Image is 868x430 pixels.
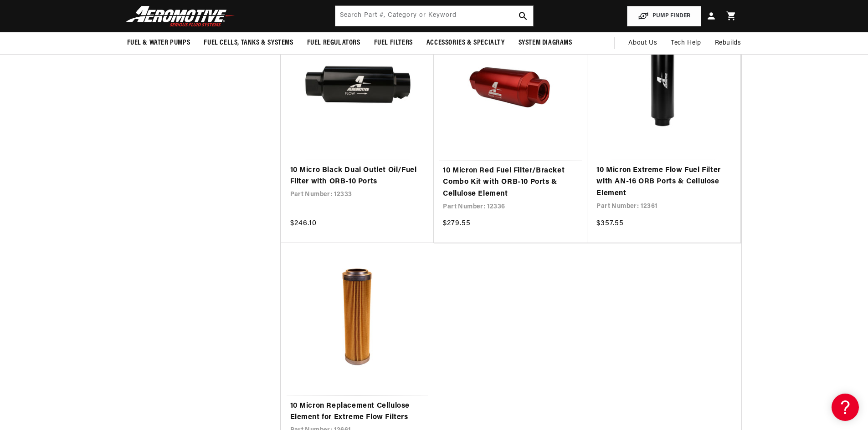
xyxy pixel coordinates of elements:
span: Fuel Cells, Tanks & Systems [204,38,293,48]
summary: Fuel & Water Pumps [120,32,197,54]
a: 10 Micron Extreme Flow Fuel Filter with AN-16 ORB Ports & Cellulose Element [596,165,731,200]
span: Rebuilds [715,38,741,48]
summary: Fuel Filters [367,32,420,54]
span: Accessories & Specialty [426,38,505,48]
summary: Fuel Cells, Tanks & Systems [197,32,300,54]
a: 10 Micron Replacement Cellulose Element for Extreme Flow Filters [290,400,425,424]
a: About Us [621,32,664,54]
span: Fuel Regulators [307,38,360,48]
span: Fuel & Water Pumps [127,38,190,48]
img: Aeromotive [123,5,237,27]
a: 10 Micro Black Dual Outlet Oil/Fuel Filter with ORB-10 Ports [290,165,425,188]
summary: System Diagrams [512,32,579,54]
summary: Tech Help [664,32,708,54]
a: 10 Micron Red Fuel Filter/Bracket Combo Kit with ORB-10 Ports & Cellulose Element [443,165,578,200]
span: Fuel Filters [374,38,413,48]
span: Tech Help [671,38,701,48]
button: PUMP FINDER [627,6,701,26]
button: search button [513,6,533,26]
span: System Diagrams [519,38,572,48]
summary: Rebuilds [708,32,748,54]
span: About Us [628,40,657,46]
summary: Accessories & Specialty [420,32,512,54]
input: Search by Part Number, Category or Keyword [335,6,533,26]
summary: Fuel Regulators [300,32,367,54]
